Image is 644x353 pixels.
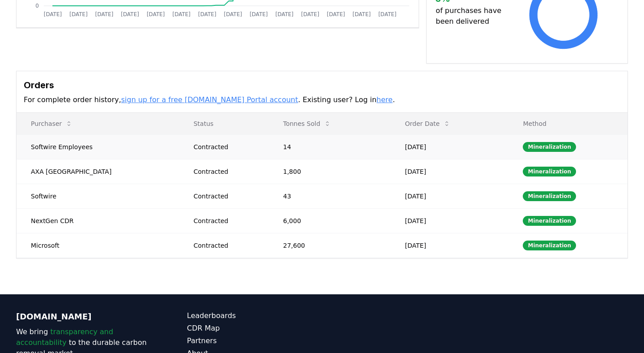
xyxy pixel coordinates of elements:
[378,11,397,17] tspan: [DATE]
[16,327,113,347] span: transparency and accountability
[327,11,345,17] tspan: [DATE]
[269,233,391,258] td: 27,600
[391,134,509,159] td: [DATE]
[391,233,509,258] td: [DATE]
[17,208,179,233] td: NextGen CDR
[187,336,322,346] a: Partners
[523,241,576,250] div: Mineralization
[398,115,458,133] button: Order Date
[147,11,165,17] tspan: [DATE]
[17,184,179,208] td: Softwire
[523,167,576,176] div: Mineralization
[523,191,576,201] div: Mineralization
[269,159,391,184] td: 1,800
[95,11,114,17] tspan: [DATE]
[24,78,620,92] h3: Orders
[194,167,262,176] div: Contracted
[187,310,322,321] a: Leaderboards
[269,184,391,208] td: 43
[194,241,262,250] div: Contracted
[275,11,294,17] tspan: [DATE]
[276,115,338,133] button: Tonnes Sold
[391,208,509,233] td: [DATE]
[269,208,391,233] td: 6,000
[194,216,262,225] div: Contracted
[198,11,216,17] tspan: [DATE]
[121,95,298,104] a: sign up for a free [DOMAIN_NAME] Portal account
[17,159,179,184] td: AXA [GEOGRAPHIC_DATA]
[17,233,179,258] td: Microsoft
[523,216,576,226] div: Mineralization
[250,11,268,17] tspan: [DATE]
[194,142,262,151] div: Contracted
[516,119,620,128] p: Method
[377,95,393,104] a: here
[172,11,191,17] tspan: [DATE]
[224,11,242,17] tspan: [DATE]
[17,134,179,159] td: Softwire Employees
[186,119,262,128] p: Status
[44,11,62,17] tspan: [DATE]
[194,192,262,201] div: Contracted
[121,11,139,17] tspan: [DATE]
[35,3,39,9] tspan: 0
[24,95,620,105] p: For complete order history, . Existing user? Log in .
[301,11,319,17] tspan: [DATE]
[69,11,88,17] tspan: [DATE]
[187,323,322,334] a: CDR Map
[391,184,509,208] td: [DATE]
[24,115,80,133] button: Purchaser
[523,142,576,152] div: Mineralization
[436,5,508,27] p: of purchases have been delivered
[269,134,391,159] td: 14
[391,159,509,184] td: [DATE]
[352,11,371,17] tspan: [DATE]
[16,310,151,323] p: [DOMAIN_NAME]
